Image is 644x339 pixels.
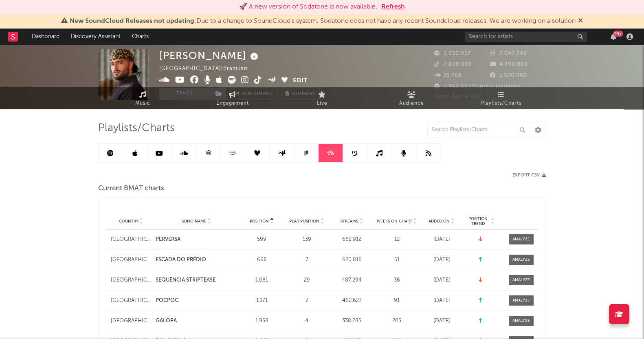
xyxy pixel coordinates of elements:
[289,219,319,224] span: Peak Position
[331,276,372,284] div: 487.294
[156,276,237,284] a: SEQUÊNCIA STRIPTEASE
[242,256,282,264] div: 666
[65,29,126,45] a: Discovery Assistant
[156,317,237,325] a: GALOPA
[156,297,237,305] a: POCPOC
[421,256,462,264] div: [DATE]
[216,99,249,108] span: Engagement
[242,276,282,284] div: 1.081
[98,184,164,194] span: Current BMAT charts
[286,297,327,305] div: 2
[611,33,616,40] button: 99+
[381,2,405,12] button: Refresh
[188,87,277,109] a: Engagement
[376,276,417,284] div: 36
[286,276,327,284] div: 29
[159,49,260,62] div: [PERSON_NAME]
[242,297,282,305] div: 1.171
[286,317,327,325] div: 4
[421,236,462,244] div: [DATE]
[182,219,207,224] span: Song Name
[286,256,327,264] div: 7
[119,219,138,224] span: Country
[399,99,424,108] span: Audience
[427,122,529,138] input: Search Playlists/Charts
[331,236,372,244] div: 662.912
[490,51,527,56] span: 7.047.742
[376,256,417,264] div: 51
[490,73,527,78] span: 1.500.000
[376,236,417,244] div: 12
[434,84,521,89] span: 7.962.867 Monthly Listeners
[111,276,152,284] div: [GEOGRAPHIC_DATA]
[277,87,367,109] a: Live
[331,317,372,325] div: 338.285
[613,31,623,37] div: 99 +
[156,256,237,264] a: ESCADA DO PRÉDIO
[111,256,152,264] div: [GEOGRAPHIC_DATA]
[367,87,457,109] a: Audience
[457,87,546,109] a: Playlists/Charts
[434,62,472,67] span: 7.800.000
[465,32,587,42] input: Search for artists
[98,87,188,109] a: Music
[126,29,154,45] a: Charts
[466,216,490,226] span: Position Trend
[156,236,237,244] a: PERVERSA
[331,256,372,264] div: 620.816
[434,51,471,56] span: 3.030.957
[376,297,417,305] div: 91
[421,317,462,325] div: [DATE]
[70,18,576,24] span: : Due to a change to SoundCloud's system, Sodatone does not have any recent Soundcloud releases. ...
[490,62,528,67] span: 4.790.000
[250,219,269,224] span: Position
[70,18,194,24] span: New SoundCloud Releases not updating
[341,219,358,224] span: Streams
[26,29,65,45] a: Dashboard
[111,236,152,244] div: [GEOGRAPHIC_DATA]
[111,317,152,325] div: [GEOGRAPHIC_DATA]
[317,99,327,108] span: Live
[135,99,150,108] span: Music
[293,76,308,86] button: Edit
[242,317,282,325] div: 1.958
[376,219,412,224] span: Weeks on Chart
[578,18,583,24] span: Dismiss
[239,2,377,12] div: 🚀 A new version of Sodatone is now available.
[481,99,521,108] span: Playlists/Charts
[286,236,327,244] div: 139
[421,276,462,284] div: [DATE]
[429,219,450,224] span: Added On
[98,123,175,133] span: Playlists/Charts
[242,236,282,244] div: 599
[512,173,546,178] button: Export CSV
[111,297,152,305] div: [GEOGRAPHIC_DATA]
[331,297,372,305] div: 462.627
[159,64,257,74] div: [GEOGRAPHIC_DATA] | Brazilian
[421,297,462,305] div: [DATE]
[434,73,462,78] span: 21.768
[376,317,417,325] div: 205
